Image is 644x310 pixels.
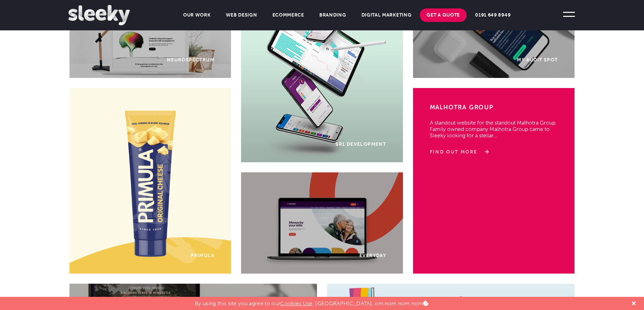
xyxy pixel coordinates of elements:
[219,8,264,22] a: Web Design
[280,300,313,307] a: Cookies Use
[430,103,558,113] h3: Malhotra Group
[468,8,517,22] a: 0191 649 8949
[420,8,467,22] a: Get A Quote
[430,149,487,156] a: Find Out More
[430,113,558,139] p: A standout website for the standout Malhotra Group. Family owned company Malhotra Group came to S...
[266,8,311,22] a: Ecommerce
[313,8,353,22] a: Branding
[176,8,217,22] a: Our Work
[195,297,429,307] p: By using this site you agree to our . [GEOGRAPHIC_DATA], om nom nom nom
[68,5,130,25] img: Sleeky Web Design Newcastle
[355,8,418,22] a: Digital Marketing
